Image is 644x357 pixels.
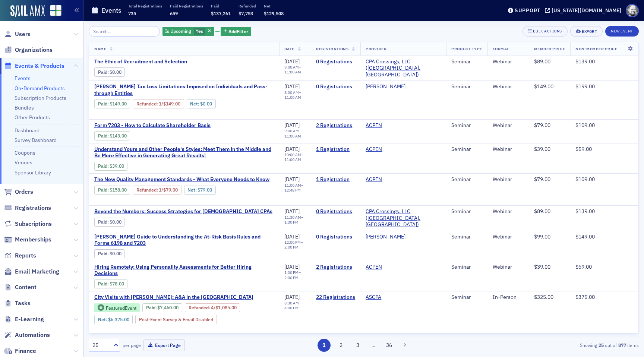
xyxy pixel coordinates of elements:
span: Net : [98,317,108,322]
span: $78.00 [110,281,124,287]
a: Survey Dashboard [15,137,57,143]
span: : [136,101,159,107]
p: Refunded [239,3,256,9]
time: 9:00 AM [284,64,299,70]
span: $149.00 [575,233,595,240]
span: $39.00 [110,163,124,169]
a: Events [15,75,31,82]
time: 11:30 AM [284,215,301,220]
a: Orders [4,188,33,196]
div: Refunded: 0 - $14900 [133,99,184,108]
span: $375.00 [575,294,595,300]
span: Beyond the Numbers: Success Strategies for Female CPAs [94,208,272,215]
div: Bulk Actions [533,29,562,33]
span: ASCPA [366,294,413,301]
a: Events & Products [4,62,64,70]
span: [DATE] [284,176,300,183]
div: Paid: 1 - $15800 [94,186,130,195]
div: Post-Event Survey [135,315,217,324]
a: Users [4,30,31,38]
a: View Homepage [45,5,61,18]
time: 8:00 AM [284,90,299,95]
a: Understand Yours and Other People's Styles: Meet Them in the Middle and Be More Effective in Gene... [94,146,274,159]
a: 2 Registrations [316,264,355,271]
div: – [284,65,306,75]
div: – [284,152,306,162]
a: Refunded [136,187,157,193]
div: Webinar [493,146,524,153]
span: : [189,305,211,310]
a: Memberships [4,236,51,244]
span: SURGENT [366,83,413,90]
span: Non-Member Price [575,46,617,51]
span: Form 7203 - How to Calculate Shareholder Basis [94,122,220,129]
p: Paid Registrations [170,3,203,9]
a: Automations [4,331,50,339]
input: Search… [89,26,160,37]
div: Refunded: 1 - $15800 [133,186,181,195]
div: – [284,240,306,250]
div: Paid: 0 - $0 [94,249,125,258]
span: ACPEN [366,146,413,153]
a: 0 Registrations [316,59,355,65]
span: $109.00 [575,176,595,183]
p: Total Registrations [128,3,162,9]
span: : [98,133,110,139]
span: Hiring Remotely: Using Personality Assessments for Better Hiring Decisions [94,264,274,277]
a: Beyond the Numbers: Success Strategies for [DEMOGRAPHIC_DATA] CPAs [94,208,272,215]
div: – [284,129,306,138]
div: Showing out of items [461,342,639,348]
div: Export [582,29,597,34]
div: – [284,90,306,100]
span: : [98,163,110,169]
div: – [284,215,306,225]
a: Sponsor Library [15,169,51,176]
span: Profile [626,4,639,17]
span: $39.00 [534,146,550,152]
button: 36 [383,339,396,352]
div: Net: $637500 [94,315,133,324]
div: Seminar [451,83,482,90]
a: The Ethic of Recruitment and Selection [94,59,220,65]
span: : [98,219,110,225]
span: $89.00 [534,58,550,65]
a: Paid [98,219,107,225]
a: Paid [98,251,107,256]
span: Events & Products [15,62,64,70]
span: : [136,187,159,193]
span: Automations [15,331,50,339]
a: Organizations [4,46,53,54]
span: $59.00 [575,146,592,152]
span: $0.00 [110,251,121,256]
span: Yes [196,28,203,34]
a: 1 Registration [316,146,355,153]
a: Registrations [4,204,51,212]
span: $79.00 [198,187,212,193]
span: : [98,187,110,193]
p: Paid [211,3,231,9]
a: Paid [98,101,107,107]
span: Registrations [316,46,348,51]
a: E-Learning [4,315,44,323]
div: Webinar [493,122,524,129]
div: Refunded: 27 - $746000 [185,303,240,312]
span: Format [493,46,509,51]
a: New Event [605,27,639,34]
button: New Event [605,26,639,37]
span: $139.00 [575,208,595,215]
span: Subscriptions [15,220,52,228]
span: Surgent's Guide to Understanding the At‑Risk Basis Rules and Forms 6198 and 7203 [94,234,274,247]
a: Refunded [136,101,157,107]
span: $79.00 [534,122,550,129]
div: Seminar [451,176,482,183]
a: Refunded [189,305,209,310]
span: Reports [15,252,36,260]
label: per page [123,342,141,348]
div: Seminar [451,208,482,215]
strong: 25 [597,342,605,348]
button: 3 [351,339,364,352]
button: Bulk Actions [523,26,568,37]
time: 12:48 PM [284,187,301,193]
span: $99.00 [534,233,550,240]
